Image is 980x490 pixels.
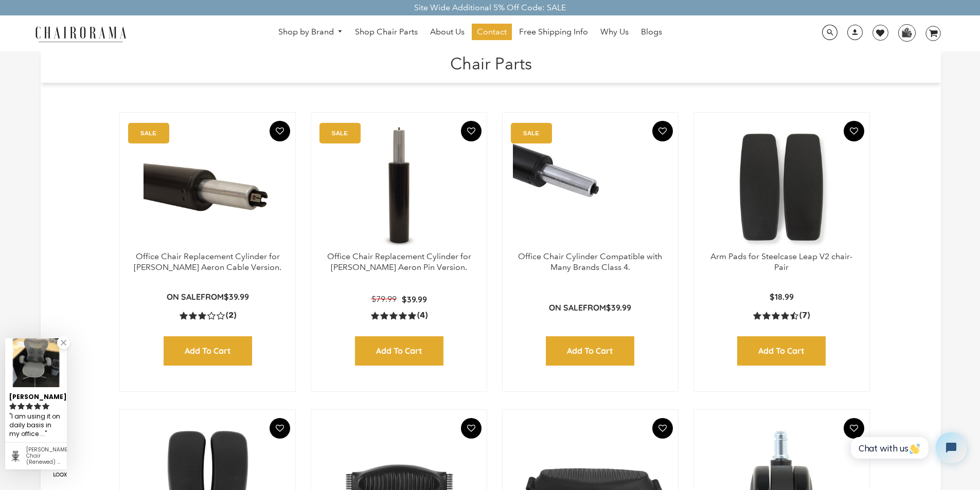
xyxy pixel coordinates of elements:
a: Arm Pads for Steelcase Leap V2 chair- Pair - chairorama Arm Pads for Steelcase Leap V2 chair- Pai... [704,123,859,251]
span: Blogs [641,27,662,38]
button: Add To Wishlist [652,418,673,439]
span: (7) [799,310,810,321]
a: 3.0 rating (2 votes) [180,310,236,321]
span: Why Us [600,27,629,38]
img: Office Chair Replacement Cylinder for Herman Miller Aeron Cable Version. - chairorama [130,123,285,251]
input: Add to Cart [546,336,634,366]
iframe: Tidio Chat [843,424,975,472]
div: I am using it on daily basis in my office and so far great positive reviews from my side [9,411,63,440]
span: $18.99 [770,292,794,302]
img: WhatsApp_Image_2024-07-12_at_16.23.01.webp [899,25,915,40]
a: Contact [472,24,512,40]
strong: On Sale [167,292,201,302]
span: Shop Chair Parts [355,27,418,38]
button: Add To Wishlist [270,418,290,439]
button: Add To Wishlist [461,121,482,141]
a: About Us [425,24,470,40]
input: Add to Cart [737,336,826,366]
button: Add To Wishlist [844,121,864,141]
p: from [549,302,631,313]
a: 4.4 rating (7 votes) [753,310,810,321]
h1: Chair Parts [51,51,931,74]
img: chairorama [29,25,132,43]
button: Add To Wishlist [461,418,482,439]
button: Add To Wishlist [652,121,673,141]
svg: rating icon full [17,403,25,410]
img: Helen J. review of Mirra Chair (Renewed) | Grey [5,338,67,387]
span: Free Shipping Info [519,27,588,38]
text: SALE [140,130,156,136]
div: [PERSON_NAME] [9,389,63,402]
button: Add To Wishlist [270,121,290,141]
a: Blogs [636,24,667,40]
p: from [167,292,249,302]
a: Office Chair Replacement Cylinder for Herman Miller Aeron Cable Version. - chairorama Office Chai... [130,123,285,251]
span: Contact [477,27,507,38]
a: 5.0 rating (4 votes) [371,310,427,321]
a: Office Chair Cylinder Compatible with Many Brands Class 4. [518,251,662,272]
span: $39.99 [224,292,249,302]
img: Office Chair Replacement Cylinder for Herman Miller Aeron Pin Version. - chairorama [322,123,476,251]
a: Office Chair Replacement Cylinder for Herman Miller Aeron Pin Version. - chairorama Office Chair ... [322,123,476,251]
svg: rating icon full [26,403,33,410]
input: Add to Cart [164,336,252,366]
a: Office Chair Cylinder Compatible with Many Brands Class 4. - chairorama Office Chair Cylinder Com... [513,123,668,251]
svg: rating icon full [42,403,49,410]
a: Free Shipping Info [514,24,593,40]
div: Mirra Chair (Renewed) | Grey [26,447,63,465]
img: Arm Pads for Steelcase Leap V2 chair- Pair - chairorama [704,123,859,251]
a: Office Chair Replacement Cylinder for [PERSON_NAME] Aeron Cable Version. [134,251,281,272]
span: $79.99 [371,294,397,304]
input: Add to Cart [355,336,443,366]
span: (2) [226,310,236,321]
img: Office Chair Cylinder Compatible with Many Brands Class 4. - chairorama [513,123,668,251]
text: SALE [332,130,348,136]
span: $39.99 [606,302,631,313]
a: Arm Pads for Steelcase Leap V2 chair- Pair [710,251,852,272]
strong: On Sale [549,302,583,313]
svg: rating icon full [9,403,16,410]
svg: rating icon full [34,403,41,410]
a: Why Us [595,24,634,40]
span: (4) [417,310,427,321]
a: Office Chair Replacement Cylinder for [PERSON_NAME] Aeron Pin Version. [327,251,471,272]
a: Shop Chair Parts [350,24,423,40]
nav: DesktopNavigation [176,24,764,43]
span: $39.99 [402,294,427,304]
a: Shop by Brand [273,24,348,40]
button: Add To Wishlist [844,418,864,439]
text: SALE [523,130,539,136]
span: About Us [430,27,465,38]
